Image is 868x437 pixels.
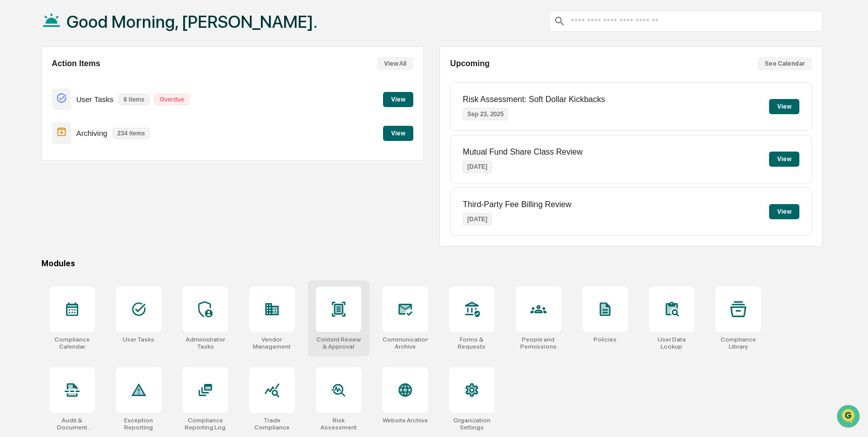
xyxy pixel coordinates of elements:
[450,59,490,68] h2: Upcoming
[6,142,68,161] a: 🔎Data Lookup
[383,92,413,107] button: View
[769,152,799,167] button: View
[52,59,100,68] h2: Action Items
[49,417,95,431] div: Audit & Document Logs
[76,95,114,104] p: User Tasks
[34,77,166,87] div: Start new chat
[71,171,122,179] a: Powered byPylon
[383,128,413,137] a: View
[316,336,361,350] div: Content Review & Approval
[172,80,184,92] button: Start new chat
[83,127,125,137] span: Attestations
[20,127,65,137] span: Preclearance
[10,128,18,136] div: 🖐️
[10,21,184,37] p: How can we help?
[49,336,95,350] div: Compliance Calendar
[383,417,428,424] div: Website Archive
[769,99,799,114] button: View
[383,336,428,350] div: Communications Archive
[463,95,605,104] p: Risk Assessment: Soft Dollar Kickbacks
[20,147,64,157] span: Data Lookup
[316,417,361,431] div: Risk Assessment
[154,94,189,105] p: Overdue
[69,123,129,141] a: 🗄️Attestations
[119,94,149,105] p: 8 items
[449,417,495,431] div: Organization Settings
[76,129,107,137] p: Archiving
[249,417,295,431] div: Trade Compliance
[449,336,495,350] div: Forms & Requests
[123,336,154,343] div: User Tasks
[183,417,228,431] div: Compliance Reporting Log
[769,204,799,219] button: View
[183,336,228,350] div: Administrator Tasks
[113,128,150,139] p: 234 items
[516,336,561,350] div: People and Permissions
[463,161,492,173] p: [DATE]
[463,200,571,209] p: Third-Party Fee Billing Review
[593,336,617,343] div: Policies
[6,123,69,141] a: 🖐️Preclearance
[10,77,28,95] img: 1746055101610-c473b297-6a78-478c-a979-82029cc54cd1
[463,108,508,120] p: Sep 23, 2025
[463,148,582,157] p: Mutual Fund Share Class Review
[836,404,863,431] iframe: Open customer support
[73,128,81,136] div: 🗄️
[10,148,18,156] div: 🔎
[100,171,122,179] span: Pylon
[249,336,295,350] div: Vendor Management
[41,259,823,268] div: Modules
[34,87,128,95] div: We're available if you need us!
[116,417,161,431] div: Exception Reporting
[463,213,492,225] p: [DATE]
[383,126,413,141] button: View
[67,12,317,32] h1: Good Morning, [PERSON_NAME].
[649,336,694,350] div: User Data Lookup
[757,57,812,70] button: See Calendar
[383,94,413,104] a: View
[716,336,761,350] div: Compliance Library
[377,57,413,70] button: View All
